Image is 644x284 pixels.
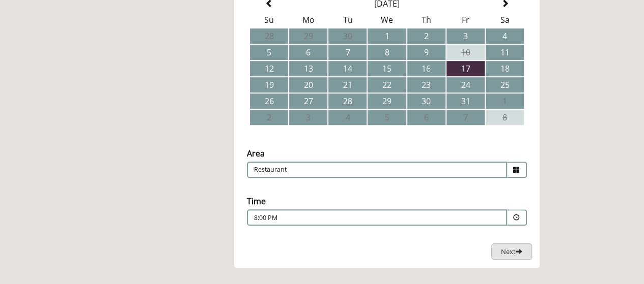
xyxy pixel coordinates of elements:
[289,28,327,44] td: 29
[407,12,445,27] th: Th
[368,77,406,92] td: 22
[328,110,367,125] td: 4
[407,45,445,60] td: 9
[501,247,522,256] span: Next
[486,45,524,60] td: 11
[407,93,445,109] td: 30
[328,12,367,27] th: Tu
[446,12,485,27] th: Fr
[247,196,266,207] label: Time
[289,61,327,76] td: 13
[407,110,445,125] td: 6
[491,243,532,260] button: Next
[250,28,288,44] td: 28
[486,110,524,125] td: 8
[328,28,367,44] td: 30
[446,110,485,125] td: 7
[446,77,485,92] td: 24
[368,45,406,60] td: 8
[328,45,367,60] td: 7
[486,93,524,109] td: 1
[250,12,288,27] th: Su
[328,93,367,109] td: 28
[486,28,524,44] td: 4
[289,77,327,92] td: 20
[250,61,288,76] td: 12
[250,45,288,60] td: 5
[368,93,406,109] td: 29
[254,213,438,223] p: 8:00 PM
[250,93,288,109] td: 26
[446,93,485,109] td: 31
[289,45,327,60] td: 6
[289,93,327,109] td: 27
[250,110,288,125] td: 2
[486,61,524,76] td: 18
[250,77,288,92] td: 19
[368,61,406,76] td: 15
[486,77,524,92] td: 25
[407,61,445,76] td: 16
[407,28,445,44] td: 2
[368,28,406,44] td: 1
[368,12,406,27] th: We
[486,12,524,27] th: Sa
[446,45,485,60] td: 10
[247,148,265,159] label: Area
[446,61,485,76] td: 17
[289,110,327,125] td: 3
[328,77,367,92] td: 21
[407,77,445,92] td: 23
[446,28,485,44] td: 3
[368,110,406,125] td: 5
[289,12,327,27] th: Mo
[328,61,367,76] td: 14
